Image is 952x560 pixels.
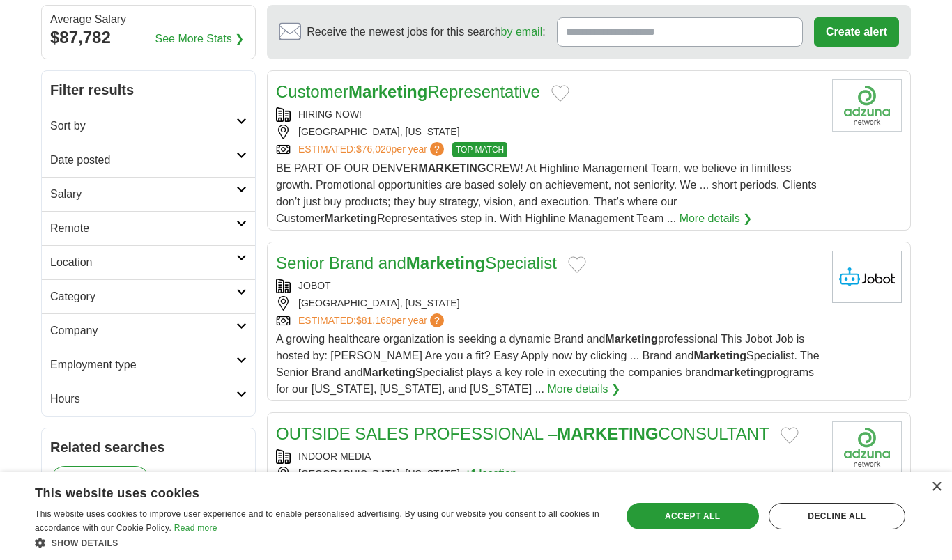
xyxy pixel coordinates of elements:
div: Close [931,482,942,492]
h2: Related searches [50,437,247,458]
div: HIRING NOW! [276,107,821,122]
span: TOP MATCH [452,142,507,157]
div: Average Salary [50,14,247,25]
h2: Employment type [50,357,236,373]
span: Show details [52,538,118,548]
div: [GEOGRAPHIC_DATA], [US_STATE] [276,125,821,139]
a: Salary [42,177,255,211]
span: A growing healthcare organization is seeking a dynamic Brand and professional This Jobot Job is h... [276,333,820,395]
strong: Marketing [406,254,485,272]
h2: Filter results [42,71,255,109]
button: Add to favorite jobs [781,427,799,444]
a: ESTIMATED:$76,020per year? [298,142,447,157]
h2: Location [50,254,236,271]
img: Jobot logo [832,251,902,303]
div: Accept all [627,503,759,529]
span: $81,168 [356,315,392,326]
strong: Marketing [605,333,658,345]
a: Category [42,279,255,313]
a: Senior Brand andMarketingSpecialist [276,254,557,272]
a: Employment type [42,348,255,382]
a: More details ❯ [547,381,620,398]
a: Hours [42,382,255,416]
strong: MARKETING [418,162,486,174]
strong: marketing [714,366,767,378]
a: Read more, opens a new window [174,523,217,533]
a: ESTIMATED:$81,168per year? [298,313,447,328]
button: Add to favorite jobs [568,256,586,273]
a: Sort by [42,109,255,143]
a: CustomerMarketingRepresentative [276,82,540,101]
div: [GEOGRAPHIC_DATA], [US_STATE] [276,296,821,311]
h2: Salary [50,186,236,203]
div: This website uses cookies [35,481,569,501]
h2: Company [50,322,236,339]
span: This website uses cookies to improve user experience and to enable personalised advertising. By u... [35,509,599,533]
span: ? [430,313,444,327]
img: Company logo [832,421,902,474]
span: ? [430,142,444,156]
h2: Sort by [50,118,236,134]
a: OUTSIDE SALES PROFESSIONAL –MARKETINGCONSULTANT [276,424,769,443]
a: Location [42,245,255,279]
h2: Category [50,288,236,305]
a: digital marketing [50,466,150,495]
img: Company logo [832,79,902,132]
a: See More Stats ❯ [155,31,245,47]
strong: Marketing [324,212,377,224]
span: BE PART OF OUR DENVER CREW! At Highline Management Team, we believe in limitless growth. Promotio... [276,162,817,224]
a: Company [42,313,255,348]
strong: MARKETING [557,424,658,443]
div: [GEOGRAPHIC_DATA], [US_STATE] [276,467,821,481]
a: by email [501,26,543,38]
strong: Marketing [693,350,746,361]
button: Create alert [814,17,899,47]
a: More details ❯ [680,210,753,227]
div: Show details [35,536,604,550]
h2: Remote [50,220,236,237]
span: + [466,467,471,481]
h2: Hours [50,391,236,407]
a: JOBOT [298,280,331,291]
strong: Marketing [348,82,427,101]
div: $87,782 [50,25,247,50]
h2: Date posted [50,152,236,169]
span: Receive the newest jobs for this search : [307,24,545,40]
strong: Marketing [363,366,416,378]
span: $76,020 [356,143,392,155]
button: Add to favorite jobs [551,85,569,102]
div: INDOOR MEDIA [276,449,821,464]
a: Date posted [42,143,255,177]
a: Remote [42,211,255,245]
button: +1 location [466,467,517,481]
div: Decline all [769,503,905,529]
